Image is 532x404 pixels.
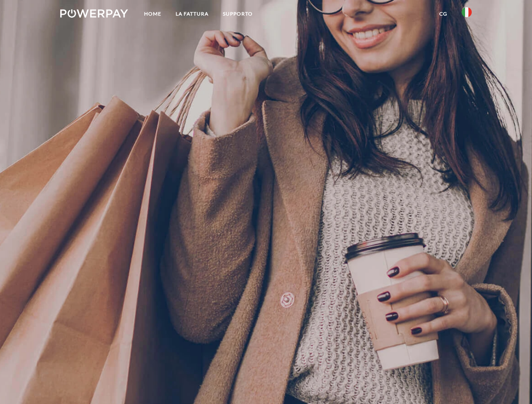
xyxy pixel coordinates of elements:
[137,6,168,21] a: Home
[60,9,128,18] img: logo-powerpay-white.svg
[462,7,472,17] img: it
[432,6,454,21] a: CG
[216,6,260,21] a: Supporto
[168,6,216,21] a: LA FATTURA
